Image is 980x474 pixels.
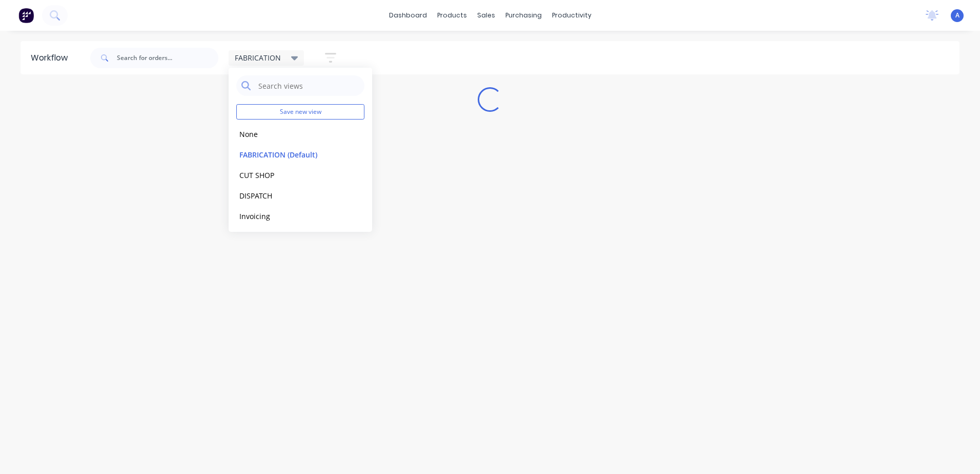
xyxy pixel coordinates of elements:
button: None [236,128,345,140]
button: DISPATCH [236,190,345,202]
div: productivity [547,8,597,23]
input: Search views [257,75,359,96]
span: A [955,11,959,20]
button: Invoicing [236,210,345,222]
div: sales [472,8,500,23]
button: FABRICATION (Default) [236,149,345,161]
div: products [432,8,472,23]
button: Save new view [236,104,364,120]
div: purchasing [500,8,547,23]
a: dashboard [384,8,432,23]
span: FABRICATION [235,52,281,63]
button: CUT SHOP [236,169,345,181]
img: Factory [18,8,34,23]
input: Search for orders... [117,48,218,68]
div: Workflow [31,52,73,64]
button: MOULDING [236,231,345,243]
